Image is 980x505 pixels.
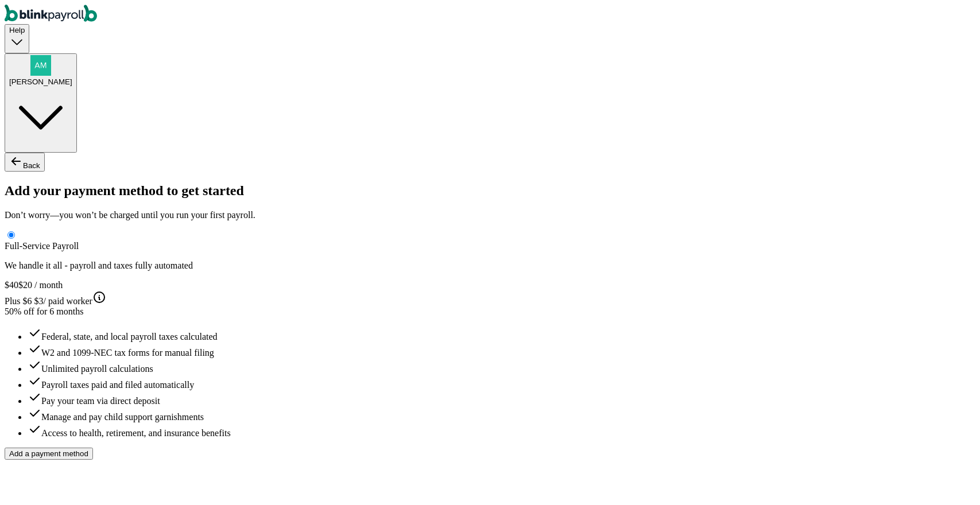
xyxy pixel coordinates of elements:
[9,26,25,34] span: Help
[5,24,29,53] button: Help
[41,428,231,438] span: Access to health, retirement, and insurance benefits
[5,306,83,316] span: 50% off for 6 months
[5,183,975,199] h2: Add your payment method to get started
[5,153,45,172] button: Back
[23,296,32,306] span: $ 6
[5,296,92,306] span: Plus $ 3 / paid worker
[5,448,93,460] button: Add a payment method
[5,210,975,220] p: Don’t worry—you won’t be charged until you run your first payroll.
[723,44,980,505] iframe: Chat Widget
[7,231,15,239] input: Full-Service Payroll
[41,332,218,341] span: Federal, state, and local payroll taxes calculated
[41,364,153,374] span: Unlimited payroll calculations
[41,396,160,406] span: Pay your team via direct deposit
[5,230,975,438] div: radio-group
[41,412,204,422] span: Manage and pay child support garnishments
[41,348,214,358] span: W2 and 1099-NEC tax forms for manual filing
[5,241,79,251] span: Full-Service Payroll
[9,77,72,86] span: [PERSON_NAME]
[41,380,194,390] span: Payroll taxes paid and filed automatically
[5,53,77,153] button: [PERSON_NAME]
[18,280,63,290] span: $20 / month
[5,261,975,271] p: We handle it all - payroll and taxes fully automated
[5,280,18,290] span: $ 40
[723,44,980,505] div: Widget de chat
[5,5,975,24] nav: Global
